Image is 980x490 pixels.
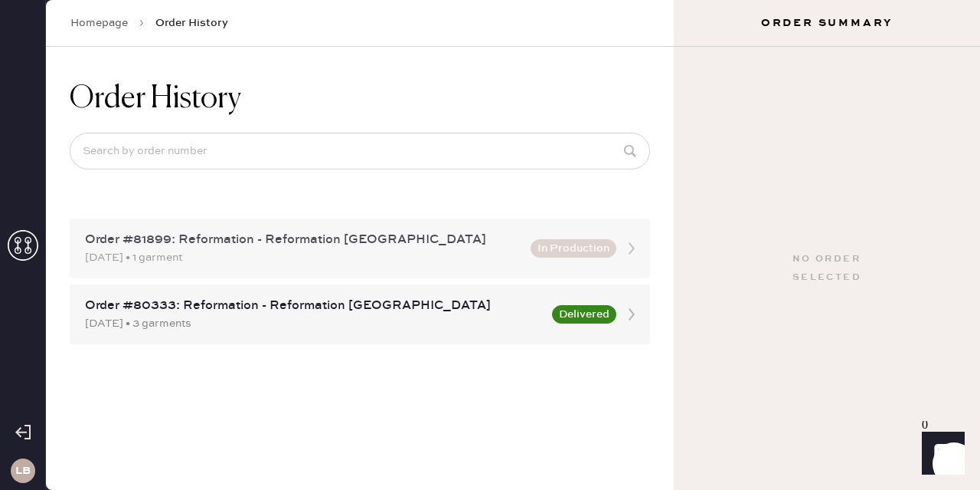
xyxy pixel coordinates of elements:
h1: Order History [70,81,241,117]
div: [DATE] • 3 garments [85,315,543,332]
span: Order History [155,15,228,31]
div: [DATE] • 1 garment [85,249,521,266]
iframe: Front Chat [907,421,973,487]
button: Delivered [552,305,616,324]
h3: LB [15,465,31,476]
a: Homepage [70,15,128,31]
button: In Production [531,239,616,258]
div: No order selected [792,250,861,287]
input: Search by order number [70,133,650,169]
div: Order #81899: Reformation - Reformation [GEOGRAPHIC_DATA] [85,231,521,249]
h3: Order Summary [674,15,980,31]
div: Order #80333: Reformation - Reformation [GEOGRAPHIC_DATA] [85,297,543,315]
